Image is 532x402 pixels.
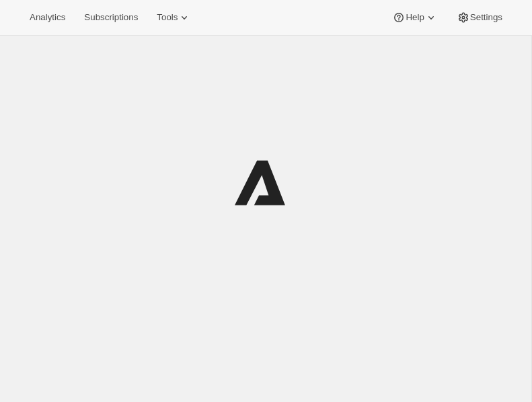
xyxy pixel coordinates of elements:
span: Analytics [30,12,65,23]
span: Help [406,12,424,23]
span: Tools [157,12,178,23]
button: Analytics [22,8,73,27]
button: Help [384,8,445,27]
span: Settings [470,12,502,23]
button: Settings [449,8,510,27]
button: Tools [149,8,199,27]
span: Subscriptions [84,12,138,23]
button: Subscriptions [76,8,146,27]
